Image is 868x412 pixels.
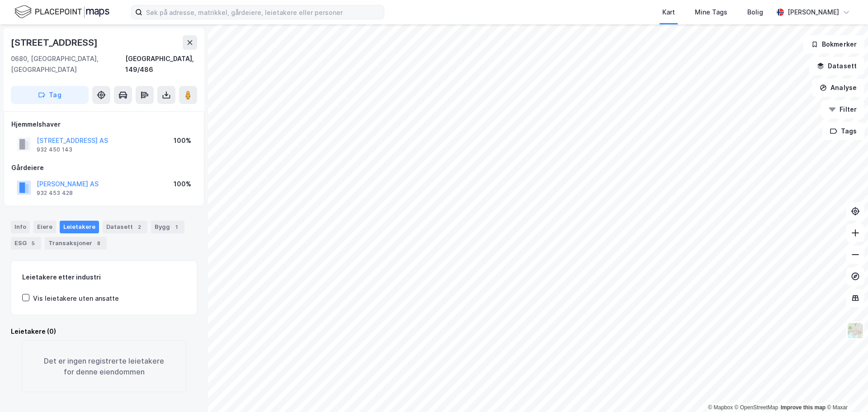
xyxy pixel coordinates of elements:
[174,135,191,146] div: 100%
[11,53,125,75] div: 0680, [GEOGRAPHIC_DATA], [GEOGRAPHIC_DATA]
[174,179,191,189] div: 100%
[11,237,41,250] div: ESG
[823,369,868,412] iframe: Chat Widget
[812,79,864,97] button: Analyse
[103,221,147,233] div: Datasett
[172,223,181,232] div: 1
[11,162,197,173] div: Gårdeiere
[788,7,839,18] div: [PERSON_NAME]
[28,239,38,248] div: 5
[125,53,197,75] div: [GEOGRAPHIC_DATA], 149/486
[14,4,109,20] img: logo.f888ab2527a4732fd821a326f86c7f29.svg
[151,221,184,233] div: Bygg
[803,35,864,53] button: Bokmerker
[735,404,778,411] a: OpenStreetMap
[45,237,107,250] div: Transaksjoner
[33,221,56,233] div: Eiere
[662,7,675,18] div: Kart
[37,146,72,153] div: 932 450 143
[135,223,144,232] div: 2
[60,221,99,233] div: Leietakere
[847,322,864,339] img: Z
[11,119,197,130] div: Hjemmelshaver
[142,5,384,19] input: Søk på adresse, matrikkel, gårdeiere, leietakere eller personer
[11,86,89,104] button: Tag
[11,326,197,337] div: Leietakere (0)
[37,189,73,197] div: 932 453 428
[747,7,763,18] div: Bolig
[11,221,30,233] div: Info
[822,122,864,140] button: Tags
[695,7,727,18] div: Mine Tags
[22,272,186,283] div: Leietakere etter industri
[823,369,868,412] div: Kontrollprogram for chat
[821,100,864,118] button: Filter
[781,404,826,411] a: Improve this map
[22,341,186,392] div: Det er ingen registrerte leietakere for denne eiendommen
[809,57,864,75] button: Datasett
[33,293,119,304] div: Vis leietakere uten ansatte
[11,35,99,50] div: [STREET_ADDRESS]
[94,239,103,248] div: 8
[708,404,733,411] a: Mapbox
